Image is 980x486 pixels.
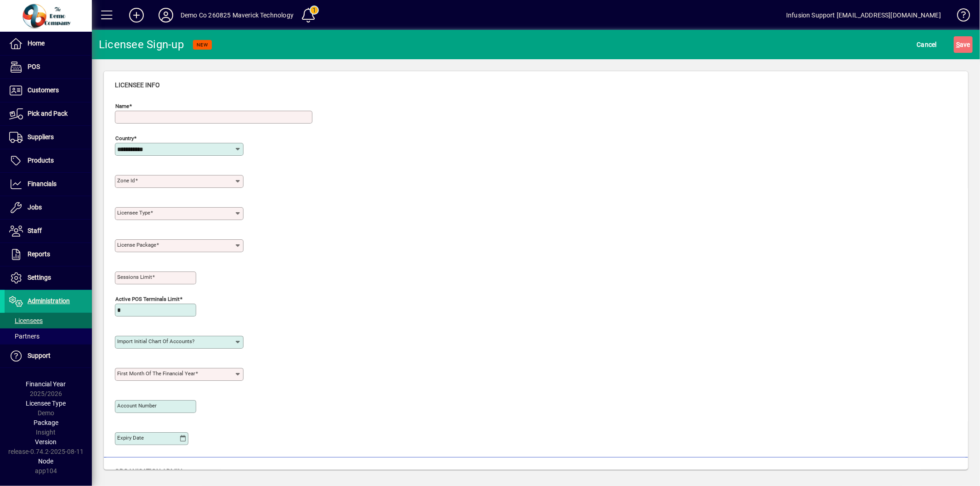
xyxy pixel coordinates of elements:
[28,274,51,281] span: Settings
[115,81,160,89] span: Licensee Info
[28,180,57,187] span: Financials
[115,135,134,141] mat-label: Country
[117,242,156,248] mat-label: License Package
[122,7,151,23] button: Add
[5,149,92,172] a: Products
[39,458,54,465] span: Node
[28,352,51,359] span: Support
[954,36,973,53] button: Save
[28,203,42,211] span: Jobs
[9,333,40,340] span: Partners
[5,345,92,367] a: Support
[26,400,66,407] span: Licensee Type
[117,370,195,377] mat-label: First month of the financial year
[956,41,960,48] span: S
[786,8,941,23] div: Infusion Support [EMAIL_ADDRESS][DOMAIN_NAME]
[5,266,92,289] a: Settings
[35,438,57,446] span: Version
[117,209,150,216] mat-label: Licensee Type
[5,173,92,196] a: Financials
[915,36,940,53] button: Cancel
[28,227,42,234] span: Staff
[34,419,58,426] span: Package
[5,79,92,102] a: Customers
[5,56,92,79] a: POS
[5,243,92,266] a: Reports
[5,328,92,344] a: Partners
[115,296,180,302] mat-label: Active POS Terminals Limit
[117,177,135,184] mat-label: Zone Id
[5,313,92,328] a: Licensees
[28,250,50,258] span: Reports
[28,157,54,164] span: Products
[28,133,54,141] span: Suppliers
[151,7,181,23] button: Profile
[956,37,970,52] span: ave
[26,380,66,388] span: Financial Year
[117,274,152,280] mat-label: Sessions Limit
[181,8,294,23] div: Demo Co 260825 Maverick Technology
[117,338,194,345] mat-label: Import initial Chart of Accounts?
[99,37,184,52] div: Licensee Sign-up
[115,103,129,109] mat-label: Name
[28,63,40,70] span: POS
[917,37,937,52] span: Cancel
[28,110,68,117] span: Pick and Pack
[28,86,59,94] span: Customers
[28,297,70,305] span: Administration
[28,40,45,47] span: Home
[9,317,43,324] span: Licensees
[5,102,92,125] a: Pick and Pack
[5,220,92,243] a: Staff
[117,402,157,409] mat-label: Account number
[950,2,969,32] a: Knowledge Base
[115,468,182,475] span: Organisation Admin
[5,32,92,55] a: Home
[197,42,208,48] span: NEW
[5,126,92,149] a: Suppliers
[5,196,92,219] a: Jobs
[117,435,144,441] mat-label: Expiry date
